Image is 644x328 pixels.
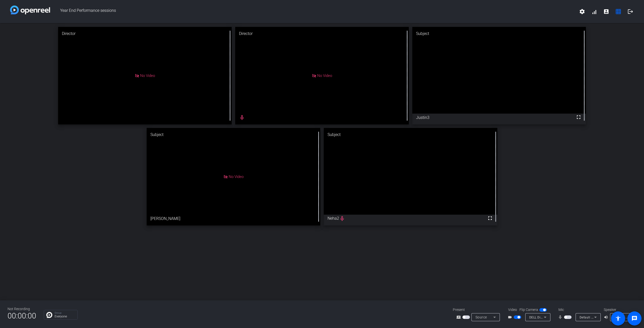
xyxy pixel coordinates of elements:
mat-icon: screen_share_outline [456,314,462,320]
mat-icon: volume_up [604,314,610,320]
mat-icon: account_box [603,9,609,15]
div: Subject [324,128,497,142]
mat-icon: logout [627,9,633,15]
span: Year End Performance sessions [50,6,576,18]
div: Speaker [604,307,634,312]
span: Flip Camera [519,307,538,312]
mat-icon: grid_on [615,9,621,15]
span: Source [475,315,487,319]
span: Video [508,307,517,312]
span: No Video [140,73,155,78]
span: DELL Display 4MP Webcam (413c:d003) [529,315,589,319]
mat-icon: accessibility [615,315,621,321]
mat-icon: settings [579,9,585,15]
div: Not Recording [8,306,36,312]
img: Chat Icon [46,312,52,318]
mat-icon: mic_none [558,314,564,320]
div: Director [235,27,409,40]
p: Group [55,312,75,314]
span: No Video [229,174,244,179]
div: Subject [147,128,320,142]
mat-icon: fullscreen [487,215,493,221]
img: white-gradient.svg [10,6,50,14]
p: Everyone [55,315,75,318]
span: No Video [317,73,332,78]
span: 00:00:00 [8,310,36,322]
mat-icon: message [631,315,637,321]
div: Present [453,307,503,312]
mat-icon: videocam_outline [508,314,514,320]
div: Director [58,27,232,40]
div: Subject [412,27,586,40]
div: Mic [553,307,604,312]
mat-icon: fullscreen [576,114,582,120]
button: signal_cellular_alt [588,6,600,18]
